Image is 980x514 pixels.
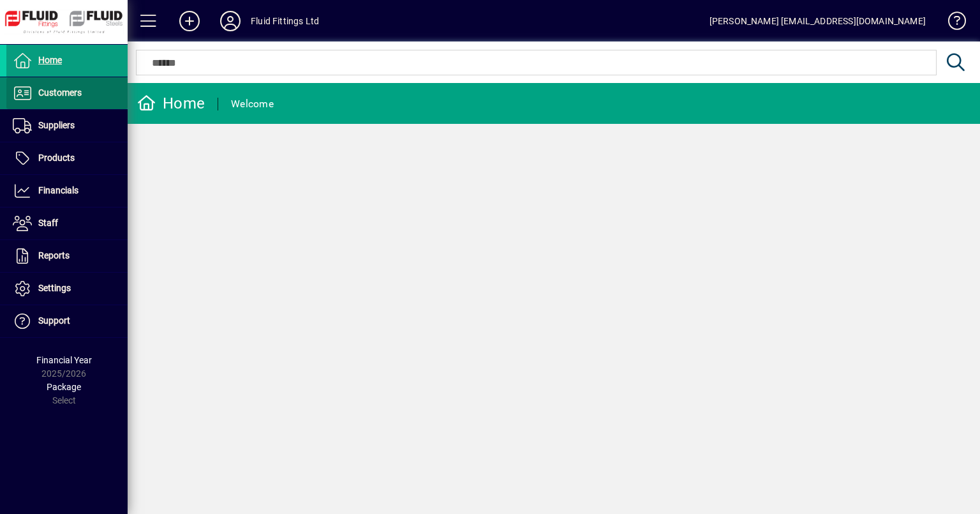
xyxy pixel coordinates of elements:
[38,153,75,163] span: Products
[38,218,58,228] span: Staff
[6,110,128,142] a: Suppliers
[6,142,128,174] a: Products
[38,120,75,130] span: Suppliers
[6,175,128,207] a: Financials
[6,305,128,337] a: Support
[169,10,210,33] button: Add
[231,94,274,114] div: Welcome
[709,11,926,31] div: [PERSON_NAME] [EMAIL_ADDRESS][DOMAIN_NAME]
[6,273,128,305] a: Settings
[38,185,78,195] span: Financials
[6,240,128,272] a: Reports
[38,87,82,98] span: Customers
[38,315,70,326] span: Support
[251,11,319,31] div: Fluid Fittings Ltd
[38,250,70,261] span: Reports
[137,93,205,114] div: Home
[36,355,92,365] span: Financial Year
[38,283,71,293] span: Settings
[38,55,62,65] span: Home
[6,208,128,239] a: Staff
[47,382,81,392] span: Package
[6,77,128,109] a: Customers
[210,10,251,33] button: Profile
[939,3,964,44] a: Knowledge Base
